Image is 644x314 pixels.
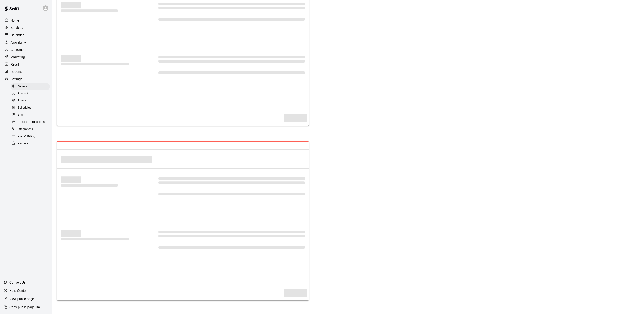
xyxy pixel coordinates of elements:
[11,62,19,67] p: Retail
[11,18,19,23] p: Home
[4,24,48,31] a: Services
[11,133,50,140] div: Plan & Billing
[11,33,24,37] p: Calendar
[11,133,51,140] a: Plan & Billing
[11,97,51,104] a: Rooms
[9,280,26,285] p: Contact Us
[18,84,29,89] span: General
[11,47,26,52] p: Customers
[4,76,48,82] a: Settings
[11,140,50,147] div: Payouts
[4,61,48,68] a: Retail
[9,297,34,301] p: View public page
[4,54,48,60] a: Marketing
[11,112,51,119] a: Staff
[9,305,40,309] p: Copy public page link
[4,17,48,24] a: Home
[11,140,51,147] a: Payouts
[11,126,51,133] a: Integrations
[11,126,50,133] div: Integrations
[18,127,33,132] span: Integrations
[18,98,27,103] span: Rooms
[11,119,51,126] a: Roles & Permissions
[11,90,51,97] a: Account
[11,119,50,125] div: Roles & Permissions
[11,105,50,111] div: Schedules
[4,39,48,46] a: Availability
[11,90,50,97] div: Account
[11,25,23,30] p: Services
[11,55,25,59] p: Marketing
[18,134,35,139] span: Plan & Billing
[11,69,22,74] p: Reports
[4,46,48,53] a: Customers
[11,40,26,45] p: Availability
[18,120,45,124] span: Roles & Permissions
[11,83,51,90] a: General
[11,112,50,118] div: Staff
[11,83,50,90] div: General
[18,106,31,110] span: Schedules
[4,68,48,75] a: Reports
[11,98,50,104] div: Rooms
[9,288,27,293] p: Help Center
[18,91,28,96] span: Account
[4,32,48,38] a: Calendar
[11,77,22,81] p: Settings
[11,104,51,112] a: Schedules
[18,141,28,146] span: Payouts
[18,113,24,117] span: Staff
